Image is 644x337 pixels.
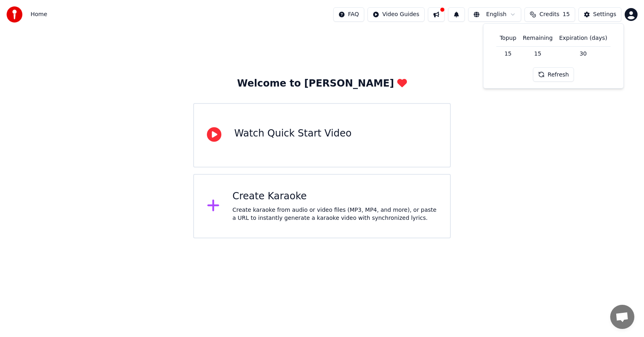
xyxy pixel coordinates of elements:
span: Credits [539,10,559,19]
td: 15 [496,46,519,61]
td: 15 [520,46,556,61]
div: Create Karaoke [233,190,438,203]
nav: breadcrumb [31,10,47,19]
span: Home [31,10,47,19]
div: Watch Quick Start Video [234,127,351,140]
th: Topup [496,30,519,46]
div: Create karaoke from audio or video files (MP3, MP4, and more), or paste a URL to instantly genera... [233,206,438,222]
img: youka [6,6,23,23]
th: Remaining [520,30,556,46]
td: 30 [556,46,610,61]
th: Expiration (days) [556,30,610,46]
button: Credits15 [524,7,575,22]
div: Welcome to [PERSON_NAME] [237,77,407,90]
button: Video Guides [367,7,425,22]
div: Settings [593,10,616,19]
span: 15 [563,10,570,19]
button: FAQ [333,7,364,22]
button: Refresh [533,67,574,82]
button: Settings [578,7,621,22]
div: Open chat [610,305,634,329]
